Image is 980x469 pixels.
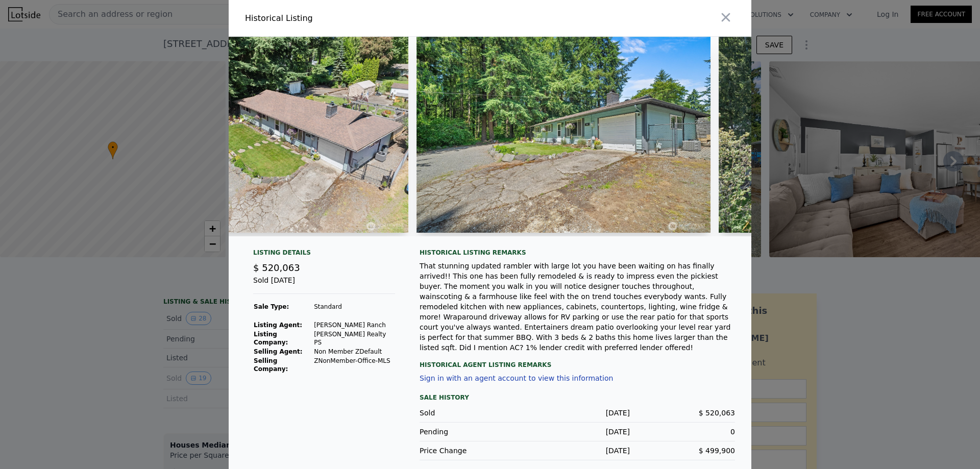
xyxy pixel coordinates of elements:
div: Sold [420,408,525,418]
strong: Sale Type: [254,303,289,310]
div: [DATE] [525,427,630,437]
td: ZNonMember-Office-MLS [313,356,395,374]
div: Sold [DATE] [253,275,395,294]
button: Sign in with an agent account to view this information [420,374,613,382]
td: Standard [313,302,395,311]
div: 0 [630,427,735,437]
div: Pending [420,427,525,437]
td: [PERSON_NAME] Realty PS [313,330,395,347]
td: Non Member ZDefault [313,347,395,356]
img: Property Img [146,37,408,233]
div: Historical Listing [245,12,486,24]
span: $ 520,063 [253,262,300,273]
div: Listing Details [253,249,395,261]
strong: Selling Agent: [254,348,303,355]
div: [DATE] [525,446,630,456]
div: That stunning updated rambler with large lot you have been waiting on has finally arrived!! This ... [420,261,735,353]
strong: Listing Agent: [254,322,302,329]
div: Sale History [420,391,735,404]
strong: Selling Company: [254,357,288,373]
div: Historical Listing remarks [420,249,735,257]
div: [DATE] [525,408,630,418]
img: Property Img [416,37,710,233]
div: Price Change [420,446,525,456]
td: [PERSON_NAME] Ranch [313,320,395,330]
span: $ 520,063 [699,409,735,417]
strong: Listing Company: [254,331,288,346]
span: $ 499,900 [699,447,735,455]
div: Historical Agent Listing Remarks [420,353,735,369]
